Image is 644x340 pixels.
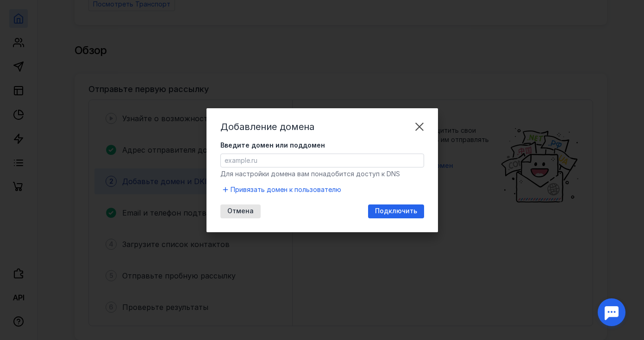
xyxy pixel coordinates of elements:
span: Привязать домен к пользователю [231,185,341,194]
span: Для настройки домена вам понадобится доступ к DNS [220,170,400,178]
button: Отмена [220,204,261,218]
span: Добавление домена [220,121,314,132]
button: Привязать домен к пользователю [220,184,345,195]
span: Подключить [375,207,417,215]
span: Отмена [227,207,254,215]
span: Введите домен или поддомен [220,141,325,150]
button: Подключить [368,204,424,218]
input: example.ru [221,154,424,167]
